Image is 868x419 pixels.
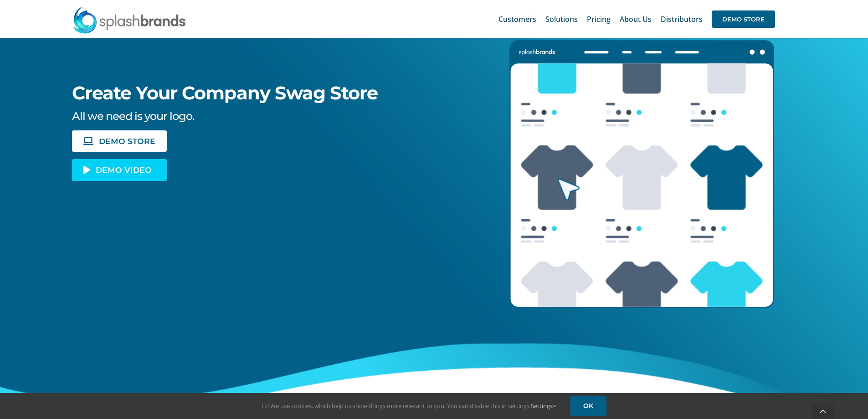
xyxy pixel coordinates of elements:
span: Pricing [587,16,611,23]
span: Solutions [545,16,578,23]
span: All we need is your logo. [72,109,194,123]
a: Settings [531,402,556,410]
a: OK [570,396,606,416]
span: Distributors [661,16,703,23]
span: DEMO VIDEO [96,166,152,174]
span: Customers [498,16,536,23]
span: DEMO STORE [99,137,155,145]
a: Customers [498,5,536,34]
span: About Us [620,16,652,23]
nav: Main Menu Sticky [498,5,775,34]
a: Distributors [661,5,703,34]
a: DEMO STORE [712,5,775,34]
span: Hi! We use cookies, which help us show things more relevant to you. You can disable this in setti... [262,402,556,410]
span: DEMO STORE [712,10,775,28]
img: SplashBrands.com Logo [72,6,186,34]
a: Pricing [587,5,611,34]
a: DEMO STORE [72,130,167,152]
span: Create Your Company Swag Store [72,82,378,104]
